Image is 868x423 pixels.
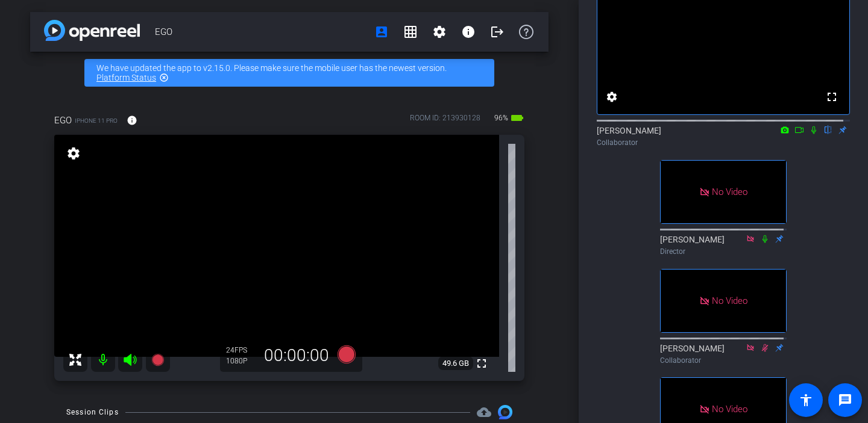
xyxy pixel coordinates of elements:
[54,114,72,127] span: EGO
[597,125,850,148] div: [PERSON_NAME]
[712,187,747,197] span: No Video
[96,73,156,82] a: Platform Status
[712,404,747,415] span: No Video
[256,345,337,366] div: 00:00:00
[712,295,747,306] span: No Video
[492,108,510,128] span: 96%
[155,20,367,44] span: EGO
[490,25,505,39] mat-icon: logout
[461,25,476,39] mat-icon: info
[75,116,118,125] span: iPhone 11 Pro
[127,115,137,126] mat-icon: info
[44,20,140,41] img: app-logo
[226,345,256,355] div: 24
[660,246,787,257] div: Director
[374,25,389,39] mat-icon: account_box
[605,90,619,104] mat-icon: settings
[821,124,835,135] mat-icon: flip
[226,356,256,366] div: 1080P
[234,346,247,354] span: FPS
[474,356,489,371] mat-icon: fullscreen
[498,405,512,419] img: Session clips
[159,73,169,82] mat-icon: highlight_off
[660,342,787,366] div: [PERSON_NAME]
[597,137,850,148] div: Collaborator
[432,25,447,39] mat-icon: settings
[84,59,494,87] div: We have updated the app to v2.15.0. Please make sure the mobile user has the newest version.
[477,405,491,419] span: Destinations for your clips
[660,233,787,257] div: [PERSON_NAME]
[66,406,119,418] div: Session Clips
[510,111,524,125] mat-icon: battery_std
[410,113,480,130] div: ROOM ID: 213930128
[477,405,491,419] mat-icon: cloud_upload
[438,356,473,371] span: 49.6 GB
[799,393,813,407] mat-icon: accessibility
[403,25,418,39] mat-icon: grid_on
[65,146,82,161] mat-icon: settings
[660,355,787,366] div: Collaborator
[825,90,839,104] mat-icon: fullscreen
[838,393,852,407] mat-icon: message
